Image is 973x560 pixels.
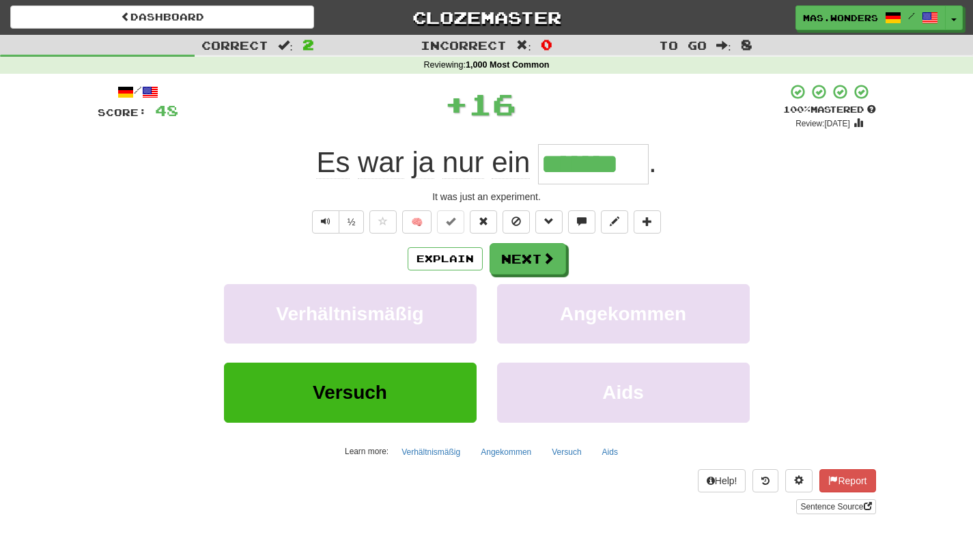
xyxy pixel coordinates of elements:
span: / [908,11,915,20]
span: 0 [541,36,552,53]
button: Play sentence audio (ctl+space) [312,210,339,234]
span: Correct [201,38,268,52]
span: + [445,83,468,124]
button: Round history (alt+y) [752,469,778,492]
span: : [278,40,293,51]
button: Add to collection (alt+a) [634,210,661,234]
button: Aids [497,363,750,422]
button: Ignore sentence (alt+i) [503,210,530,234]
span: Incorrect [421,38,507,52]
button: Explain [408,247,483,270]
button: Favorite sentence (alt+f) [369,210,397,234]
span: Angekommen [560,303,686,324]
button: Set this sentence to 100% Mastered (alt+m) [437,210,464,234]
small: Review: [DATE] [795,119,850,128]
span: Aids [602,382,644,403]
span: Score: [98,107,147,118]
span: To go [659,38,707,52]
span: ein [492,146,530,179]
div: / [98,83,178,100]
div: Text-to-speech controls [309,210,365,234]
span: Verhältnismäßig [276,303,423,324]
button: Reset to 0% Mastered (alt+r) [470,210,497,234]
span: : [516,40,531,51]
span: 2 [302,36,314,53]
span: mas.wonders [803,12,878,24]
a: Dashboard [10,5,314,29]
button: Edit sentence (alt+d) [601,210,628,234]
button: 🧠 [402,210,432,234]
span: 8 [741,36,752,53]
button: Verhältnismäßig [394,442,468,462]
span: 48 [155,102,178,119]
button: Versuch [224,363,477,422]
button: Angekommen [473,442,539,462]
span: 100 % [783,104,810,115]
span: war [358,146,404,179]
button: Grammar (alt+g) [535,210,563,234]
button: Help! [698,469,746,492]
span: ja [412,146,434,179]
button: Angekommen [497,284,750,344]
span: : [716,40,731,51]
span: nur [442,146,484,179]
button: Next [490,243,566,275]
a: Clozemaster [335,5,638,29]
span: 16 [468,87,516,121]
a: mas.wonders / [795,5,946,30]
button: ½ [339,210,365,234]
a: Sentence Source [796,499,875,514]
button: Verhältnismäßig [224,284,477,344]
div: It was just an experiment. [98,190,876,204]
button: Discuss sentence (alt+u) [568,210,595,234]
small: Learn more: [345,447,389,456]
button: Report [819,469,875,492]
span: Es [316,146,350,179]
span: Versuch [313,382,387,403]
div: Mastered [783,104,876,116]
span: . [649,146,657,178]
button: Aids [595,442,625,462]
strong: 1,000 Most Common [466,60,549,70]
button: Versuch [544,442,589,462]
